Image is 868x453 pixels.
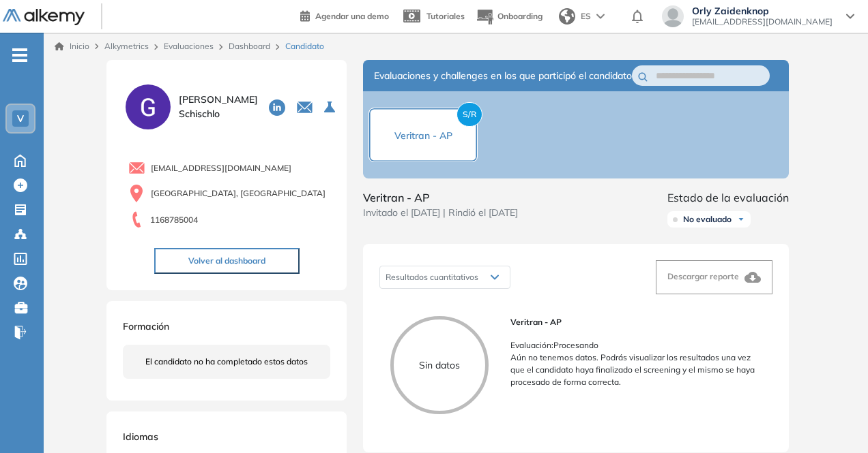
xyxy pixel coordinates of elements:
span: [EMAIL_ADDRESS][DOMAIN_NAME] [151,162,291,174]
iframe: Chat Widget [800,388,868,453]
span: Descargar reporte [667,271,739,281]
a: Dashboard [229,41,270,51]
span: Orly Zaidenknop [692,5,833,16]
span: [EMAIL_ADDRESS][DOMAIN_NAME] [692,16,833,27]
span: [GEOGRAPHIC_DATA], [GEOGRAPHIC_DATA] [151,187,325,200]
button: Onboarding [476,2,542,31]
span: Invitado el [DATE] | Rindió el [DATE] [363,206,518,220]
i: - [12,54,27,57]
span: Veritran - AP [510,316,762,328]
span: Idiomas [123,431,158,443]
span: S/R [457,102,482,127]
span: ES [581,10,591,22]
span: Veritran - AP [394,129,452,142]
span: [PERSON_NAME] Schischlo [179,93,258,121]
a: Agendar una demo [300,7,389,23]
span: Evaluaciones y challenges en los que participó el candidato [374,69,632,83]
span: No evaluado [683,214,732,225]
span: Estado de la evaluación [667,189,789,206]
span: Candidato [285,40,324,52]
p: Aún no tenemos datos. Podrás visualizar los resultados una vez que el candidato haya finalizado e... [510,352,762,388]
span: Veritran - AP [363,189,518,206]
button: Descargar reporte [656,260,772,294]
span: Agendar una demo [315,11,389,21]
span: V [17,113,24,124]
p: Evaluación : Procesando [510,339,762,352]
img: Logo [3,9,85,26]
a: Inicio [55,40,89,52]
span: Resultados cuantitativos [386,272,478,282]
p: Sin datos [394,358,485,373]
img: PROFILE_MENU_LOGO_USER [123,82,173,132]
span: Tutoriales [426,11,465,21]
img: arrow [596,14,605,19]
span: Formación [123,320,169,332]
span: Alkymetrics [104,41,149,51]
button: Volver al dashboard [154,248,300,274]
span: Onboarding [497,11,542,21]
span: El candidato no ha completado estos datos [145,356,308,368]
span: 1168785004 [150,214,198,226]
div: Widget de chat [800,388,868,453]
img: world [559,8,575,25]
a: Evaluaciones [164,41,214,51]
img: Ícono de flecha [737,215,745,223]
